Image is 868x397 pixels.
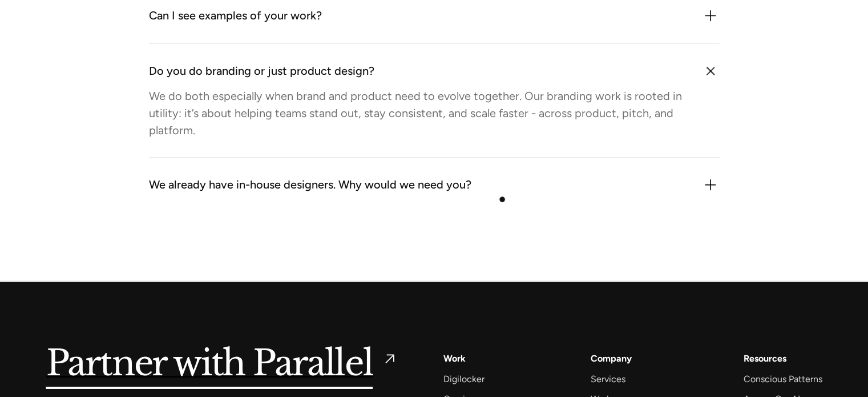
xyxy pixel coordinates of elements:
a: Conscious Patterns [743,371,822,387]
div: Do you do branding or just product design? [149,62,374,81]
div: We do both especially when brand and product need to evolve together. Our branding work is rooted... [149,87,689,139]
a: Work [443,351,466,366]
div: Resources [743,351,786,366]
a: Partner with Parallel [46,351,398,377]
h5: Partner with Parallel [46,351,373,377]
a: Company [591,351,632,366]
div: We already have in-house designers. Why would we need you? [149,176,471,194]
a: Digilocker [443,371,485,387]
a: Services [591,371,625,387]
div: Can I see examples of your work? [149,7,322,25]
